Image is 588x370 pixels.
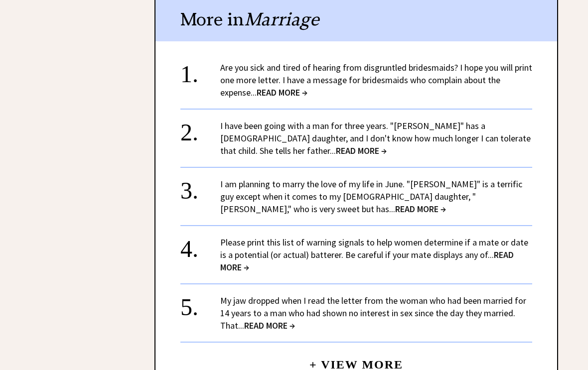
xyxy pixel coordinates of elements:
span: READ MORE → [336,145,387,156]
div: 2. [180,120,220,138]
div: 5. [180,294,220,313]
a: Are you sick and tired of hearing from disgruntled bridesmaids? I hope you will print one more le... [220,62,532,98]
a: I have been going with a man for three years. "[PERSON_NAME]" has a [DEMOGRAPHIC_DATA] daughter, ... [220,120,531,156]
span: READ MORE → [220,249,514,273]
span: READ MORE → [395,203,446,215]
span: READ MORE → [244,320,295,331]
div: 3. [180,178,220,196]
div: 4. [180,236,220,254]
a: Please print this list of warning signals to help women determine if a mate or date is a potentia... [220,237,528,273]
span: READ MORE → [257,87,307,98]
a: I am planning to marry the love of my life in June. "[PERSON_NAME]" is a terrific guy except when... [220,178,522,215]
a: My jaw dropped when I read the letter from the woman who had been married for 14 years to a man w... [220,295,526,331]
div: 1. [180,61,220,80]
span: Marriage [244,8,319,30]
